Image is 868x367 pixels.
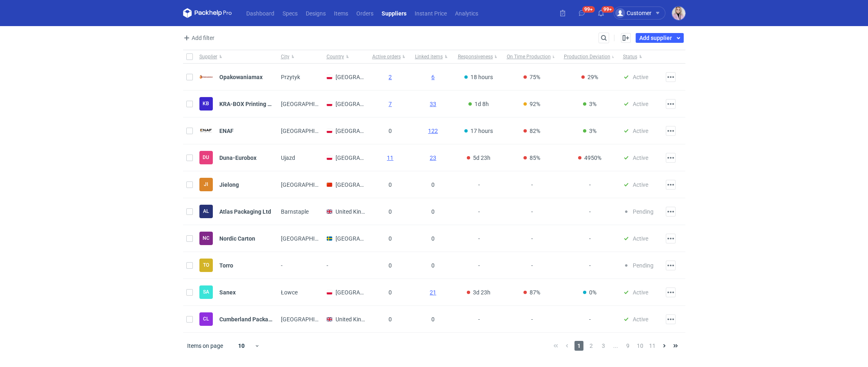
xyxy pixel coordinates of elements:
figcaption: Du [199,151,213,164]
button: Add filter [181,33,215,43]
div: Nordic Carton [199,232,255,245]
span: 0 [431,232,435,245]
div: Active [620,306,663,333]
span: Barnstaple [281,208,309,215]
span: - [478,178,480,191]
span: 4950% [579,151,601,164]
a: Designs [302,8,330,18]
strong: KRA-BOX Printing House and Bindery [219,101,316,107]
a: Opakowaniamax [213,74,263,80]
div: Good [561,91,620,117]
button: On Time Production [504,50,561,63]
div: Good [561,117,620,144]
span: Add supplier [639,35,672,41]
div: Very poor [504,117,561,144]
div: Active [620,279,663,306]
span: - [531,178,533,191]
span: 3% [583,97,596,111]
span: 1 [574,341,583,351]
span: Country [327,53,344,60]
span: 0 [389,289,392,296]
span: Warszawa [281,101,336,107]
span: 0 [431,259,435,272]
span: - [531,232,533,245]
a: 2 [389,74,392,80]
a: 7 [389,101,392,107]
button: Country [323,50,369,63]
strong: Atlas Packaging Ltd [219,208,271,215]
button: City [278,50,323,63]
a: 21 [430,286,436,299]
div: Good [455,91,504,117]
span: 0 [389,128,392,134]
span: - [281,262,283,269]
a: KRA-BOX Printing House and Bindery [213,101,274,107]
span: Linked items [415,53,443,60]
span: 3 [599,341,608,351]
span: Shanghai [281,181,336,188]
a: Dashboard [242,8,278,18]
a: 6 [431,71,435,84]
a: Torro [213,262,233,269]
span: 0 [389,316,392,323]
figcaption: KB [199,97,213,111]
span: - [589,178,591,191]
div: Atlas Packaging Ltd [199,205,271,218]
strong: Sanex [219,289,236,296]
span: - [478,205,480,218]
strong: Nordic Carton [219,235,255,242]
figcaption: To [199,259,213,272]
a: Nordic Carton [213,235,255,242]
input: Search [599,33,625,43]
span: Poland [327,101,391,107]
span: 82% [524,124,540,137]
div: Active [620,144,663,171]
a: ENAF [213,128,234,134]
span: City [281,53,289,60]
span: - [531,313,533,326]
span: Supplier [199,53,217,60]
div: Very poor [561,64,620,91]
span: 2 [587,341,596,351]
button: Responsiveness [455,50,504,63]
button: Add supplier [636,33,684,43]
button: Status [620,50,663,63]
div: KRA-BOX Printing House and Bindery [199,97,274,111]
button: Actions [666,126,676,136]
span: Production Deviation [564,53,610,60]
span: 92% [524,97,540,111]
a: Duna-Eurobox [213,155,256,161]
span: Essex [281,316,336,323]
a: Orders [352,8,378,18]
div: Excellent [455,64,504,91]
span: Add filter [182,33,214,43]
strong: ENAF [219,128,234,134]
div: Sanex [199,285,236,299]
span: China [327,181,391,188]
span: 9 [623,341,632,351]
button: Actions [666,314,676,324]
button: Actions [666,99,676,109]
span: 11 [648,341,657,351]
span: ... [611,341,620,351]
button: Actions [666,287,676,297]
img: Klaudia Wiśniewska [672,7,685,20]
figcaption: Sa [199,285,213,299]
span: - [327,262,328,269]
span: 75% [524,71,540,84]
div: Very poor [504,64,561,91]
button: Actions [666,234,676,243]
span: United Kingdom of Great Britain and Northern Ireland [327,316,506,323]
button: Production Deviation [561,50,620,63]
div: Excellent [561,279,620,306]
div: Customer [615,8,652,18]
span: Active orders [372,53,401,60]
span: - [589,232,591,245]
div: Active [620,117,663,144]
div: ENAF [199,124,234,137]
strong: Torro [219,262,233,269]
button: Actions [666,261,676,270]
span: 17 hours [465,124,493,137]
span: 18 hours [465,71,493,84]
